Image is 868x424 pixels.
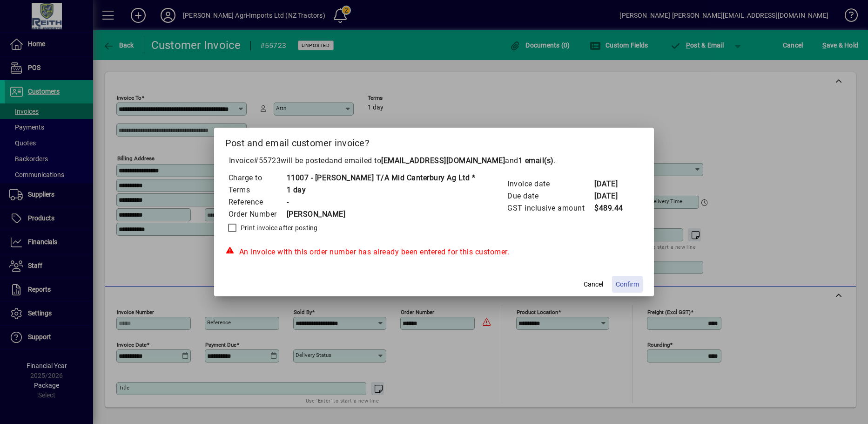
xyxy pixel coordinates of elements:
td: Reference [228,196,286,208]
span: Confirm [616,280,639,289]
td: [DATE] [594,190,631,202]
b: [EMAIL_ADDRESS][DOMAIN_NAME] [381,156,505,165]
button: Confirm [612,276,643,293]
td: - [286,196,476,208]
td: 1 day [286,184,476,196]
span: and emailed to [329,156,554,165]
div: An invoice with this order number has already been entered for this customer. [225,246,643,258]
b: 1 email(s) [518,156,554,165]
td: Terms [228,184,286,196]
p: Invoice will be posted . [225,155,643,166]
td: [PERSON_NAME] [286,208,476,220]
span: #55723 [254,156,281,165]
td: Order Number [228,208,286,220]
td: Invoice date [507,178,594,190]
button: Cancel [579,276,608,293]
td: [DATE] [594,178,631,190]
h2: Post and email customer invoice? [214,128,654,155]
td: 11007 - [PERSON_NAME] T/A Mid Canterbury Ag Ltd * [286,172,476,184]
span: Cancel [584,280,603,289]
td: $489.44 [594,202,631,214]
td: GST inclusive amount [507,202,594,214]
td: Charge to [228,172,286,184]
span: and [505,156,554,165]
td: Due date [507,190,594,202]
label: Print invoice after posting [239,223,318,233]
